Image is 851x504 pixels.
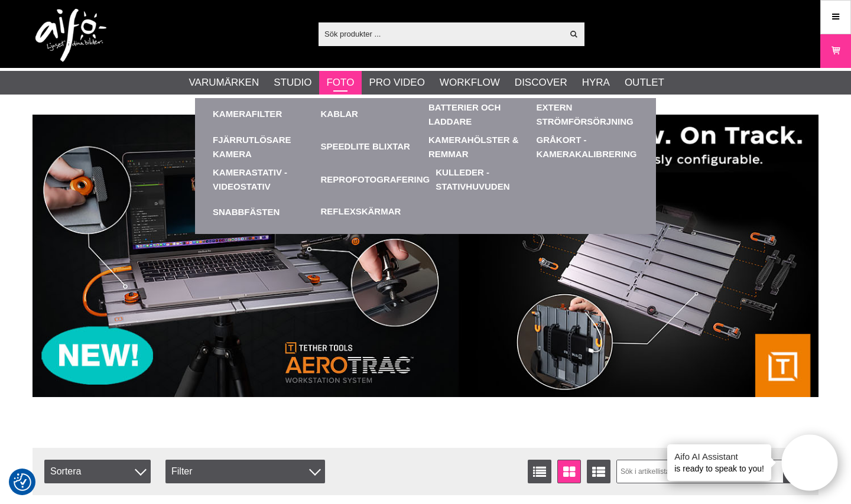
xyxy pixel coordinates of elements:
[369,75,424,90] a: Pro Video
[319,25,563,43] input: Sök produkter ...
[528,460,551,483] a: Listvisning
[33,115,818,397] img: Annons:007 banner-header-aerotrac-1390x500.jpg
[428,131,531,163] a: Kamerahölster & Remmar
[213,131,315,163] a: Fjärrutlösare Kamera
[321,205,401,219] a: Reflexskärmar
[440,75,500,90] a: Workflow
[274,75,311,90] a: Studio
[557,460,581,483] a: Fönstervisning
[44,460,151,483] span: Sortera
[674,450,764,463] h4: Aifo AI Assistant
[189,75,259,90] a: Varumärken
[537,98,639,131] a: Extern Strömförsörjning
[35,9,106,62] img: logo.png
[582,75,610,90] a: Hyra
[436,163,538,196] a: Kulleder - Stativhuvuden
[587,460,610,483] a: Utökad listvisning
[14,473,31,491] img: Revisit consent button
[616,460,807,483] input: Sök i artikellista ...
[213,163,315,196] a: Kamerastativ - Videostativ
[213,108,282,121] a: Kamerafilter
[321,163,430,196] a: Reprofotografering
[667,444,771,481] div: is ready to speak to you!
[165,460,325,483] div: Filter
[14,472,31,493] button: Samtyckesinställningar
[321,108,358,121] a: Kablar
[213,196,315,228] a: Snabbfästen
[625,75,664,90] a: Outlet
[537,131,639,163] a: Gråkort - Kamerakalibrering
[321,140,410,154] a: Speedlite Blixtar
[515,75,567,90] a: Discover
[428,98,531,131] a: Batterier och Laddare
[326,75,354,90] a: Foto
